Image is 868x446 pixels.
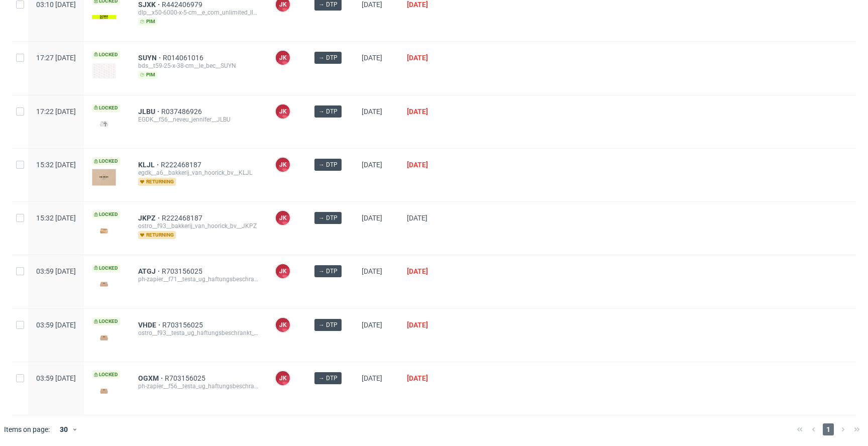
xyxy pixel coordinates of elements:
[161,107,204,116] a: R037486926
[138,161,161,169] a: KLJL
[92,169,116,186] img: version_two_editor_design
[362,1,382,9] span: [DATE]
[92,371,120,379] span: Locked
[138,62,259,70] div: bds__t59-25-x-38-cm__le_bec__SUYN
[138,231,176,239] span: returning
[162,214,204,222] a: R222468187
[36,107,76,116] span: 17:22 [DATE]
[362,107,382,116] span: [DATE]
[36,374,76,382] span: 03:59 [DATE]
[138,222,259,230] div: ostro__f93__bakkerij_van_hoorick_bv__JKPZ
[36,214,76,222] span: 15:32 [DATE]
[162,267,204,275] a: R703156025
[318,374,338,383] span: → DTP
[362,321,382,329] span: [DATE]
[92,317,120,325] span: Locked
[138,1,162,9] a: SJXK
[407,161,428,169] span: [DATE]
[138,107,161,116] a: JLBU
[92,264,120,272] span: Locked
[362,267,382,275] span: [DATE]
[161,161,203,169] a: R222468187
[318,320,338,329] span: → DTP
[138,374,165,382] a: OGXM
[362,54,382,62] span: [DATE]
[165,374,207,382] a: R703156025
[138,178,176,186] span: returning
[36,267,76,275] span: 03:59 [DATE]
[92,15,116,19] img: version_two_editor_design.png
[407,54,428,62] span: [DATE]
[318,53,338,62] span: → DTP
[138,169,259,177] div: egdk__a6__bakkerij_van_hoorick_bv__KLJL
[318,107,338,116] span: → DTP
[138,54,163,62] a: SUYN
[407,1,428,9] span: [DATE]
[276,264,290,278] figcaption: JK
[92,210,120,218] span: Locked
[36,321,76,329] span: 03:59 [DATE]
[92,277,116,291] img: version_two_editor_design
[276,51,290,65] figcaption: JK
[318,267,338,276] span: → DTP
[362,161,382,169] span: [DATE]
[276,318,290,332] figcaption: JK
[92,51,120,59] span: Locked
[138,214,162,222] a: JKPZ
[276,371,290,385] figcaption: JK
[407,374,428,382] span: [DATE]
[138,382,259,390] div: ph-zapier__f56__testa_ug_haftungsbeschrankt__OGXM
[318,213,338,222] span: → DTP
[276,104,290,119] figcaption: JK
[36,1,76,9] span: 03:10 [DATE]
[92,224,116,238] img: version_two_editor_design
[4,424,50,434] span: Items on page:
[276,158,290,172] figcaption: JK
[407,107,428,116] span: [DATE]
[407,214,427,222] span: [DATE]
[163,54,205,62] a: R014061016
[138,329,259,337] div: ostro__f93__testa_ug_haftungsbeschrankt__VHDE
[362,374,382,382] span: [DATE]
[92,63,116,79] img: version_two_editor_design
[407,267,428,275] span: [DATE]
[36,161,76,169] span: 15:32 [DATE]
[276,211,290,225] figcaption: JK
[362,214,382,222] span: [DATE]
[138,116,259,124] div: EGDK__f56__neveu_jennifer__JLBU
[92,117,116,131] img: version_two_editor_design.png
[54,422,72,436] div: 30
[138,71,157,79] span: pim
[92,331,116,345] img: version_two_editor_design
[92,157,120,165] span: Locked
[138,267,162,275] a: ATGJ
[407,321,428,329] span: [DATE]
[162,321,205,329] a: R703156025
[138,275,259,283] div: ph-zapier__f71__testa_ug_haftungsbeschrankt__ATGJ
[162,1,204,9] a: R442406979
[92,384,116,398] img: version_two_editor_design
[138,18,157,26] span: pim
[318,160,338,169] span: → DTP
[138,321,162,329] a: VHDE
[92,104,120,112] span: Locked
[138,9,259,17] div: dlp__x50-6000-x-5-cm__e_com_unlimited_llp__SJXK
[36,54,76,62] span: 17:27 [DATE]
[823,423,834,435] span: 1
